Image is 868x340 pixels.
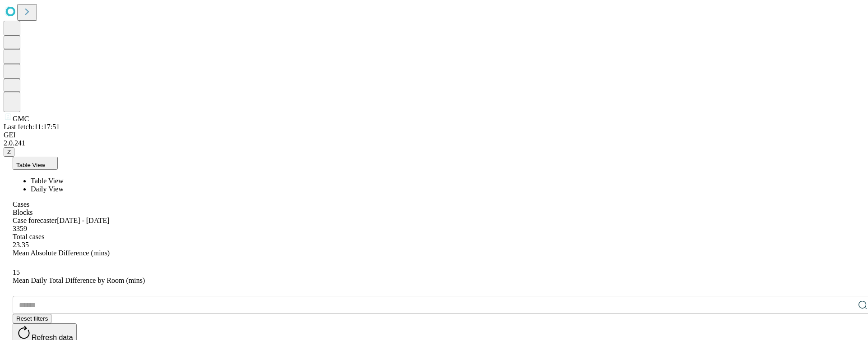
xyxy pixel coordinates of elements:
[13,217,57,224] span: Case forecaster
[13,233,44,240] span: Total cases
[57,217,109,224] span: [DATE] - [DATE]
[13,225,27,232] span: 3359
[16,315,48,322] span: Reset filters
[13,268,20,276] span: 15
[31,185,64,193] span: Daily View
[13,314,51,323] button: Reset filters
[13,157,58,170] button: Table View
[4,123,60,131] span: Last fetch: 11:17:51
[7,149,11,155] span: Z
[13,249,110,257] span: Mean Absolute Difference (mins)
[13,241,29,249] span: 23.35
[13,115,29,122] span: GMC
[4,131,864,139] div: GEI
[13,277,145,284] span: Mean Daily Total Difference by Room (mins)
[4,139,864,147] div: 2.0.241
[16,162,45,168] span: Table View
[31,177,64,185] span: Table View
[4,147,14,157] button: Z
